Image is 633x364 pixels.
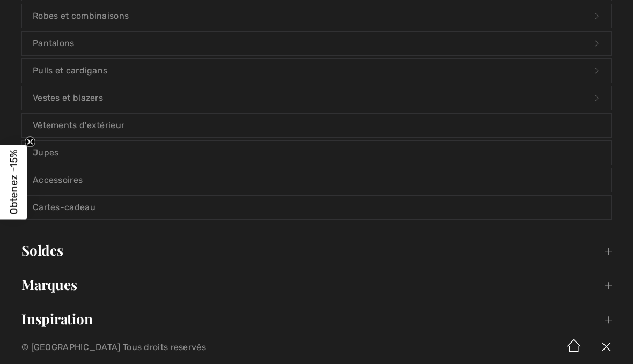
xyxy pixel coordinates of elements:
[22,4,611,28] a: Robes et combinaisons
[25,136,35,147] button: Close teaser
[22,32,611,55] a: Pantalons
[21,344,372,351] p: © [GEOGRAPHIC_DATA] Tous droits reservés
[558,331,590,364] img: Accueil
[22,59,611,83] a: Pulls et cardigans
[22,86,611,110] a: Vestes et blazers
[11,239,622,262] a: Soldes
[22,196,611,219] a: Cartes-cadeau
[22,168,611,192] a: Accessoires
[22,141,611,165] a: Jupes
[11,273,622,296] a: Marques
[22,114,611,137] a: Vêtements d'extérieur
[8,150,20,214] span: Obtenez -15%
[590,331,622,364] img: X
[11,307,622,331] a: Inspiration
